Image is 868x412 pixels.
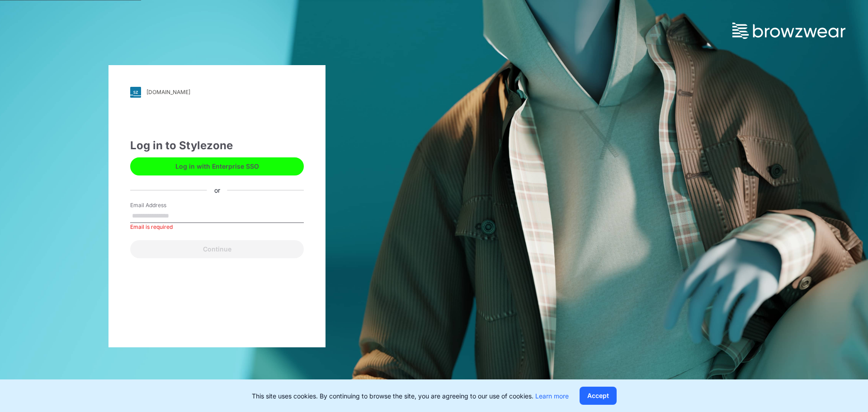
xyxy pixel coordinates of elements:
[130,157,304,175] button: Log in with Enterprise SSO
[580,387,617,405] button: Accept
[732,23,845,39] img: browzwear-logo.73288ffb.svg
[146,89,190,95] div: [DOMAIN_NAME]
[130,201,193,209] label: Email Address
[252,391,569,401] p: This site uses cookies. By continuing to browse the site, you are agreeing to our use of cookies.
[207,185,227,195] div: or
[535,392,569,400] a: Learn more
[130,87,141,98] img: svg+xml;base64,PHN2ZyB3aWR0aD0iMjgiIGhlaWdodD0iMjgiIHZpZXdCb3g9IjAgMCAyOCAyOCIgZmlsbD0ibm9uZSIgeG...
[130,137,304,154] div: Log in to Stylezone
[130,87,304,98] a: [DOMAIN_NAME]
[130,223,304,231] div: Email is required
